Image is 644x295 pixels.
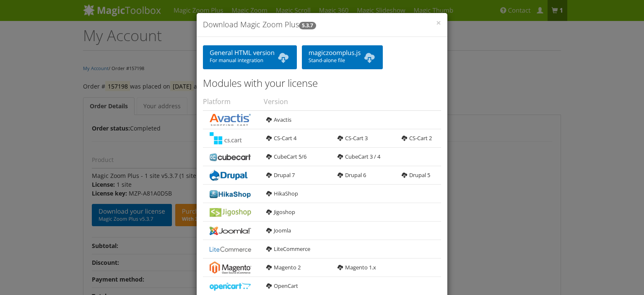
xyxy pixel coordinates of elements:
span: × [436,17,441,29]
a: CS-Cart 4 [266,134,296,142]
a: CubeCart 5/6 [266,153,306,160]
span: For manual integration [210,57,290,64]
a: General HTML versionFor manual integration [203,45,297,69]
button: Close [436,18,441,27]
h4: Download Magic Zoom Plus [203,19,441,30]
b: 5.3.7 [299,22,316,29]
th: Version [264,93,441,111]
a: CubeCart 3 / 4 [338,153,380,160]
a: CS-Cart 2 [402,134,432,142]
a: HikaShop [266,190,298,197]
a: Drupal 6 [338,171,366,179]
a: CS-Cart 3 [338,134,368,142]
a: Magento 1.x [338,264,376,271]
a: Avactis [266,116,291,123]
a: Joomla [266,227,291,234]
th: Platform [203,93,264,111]
a: OpenCart [266,282,298,290]
a: Drupal 5 [402,171,430,179]
span: Stand-alone file [309,57,377,64]
a: LiteCommerce [266,245,310,253]
td: Magic Zoom Plus - 1 site v5.3.7 (1 site) [92,168,275,237]
h3: Modules with your license [203,78,441,89]
a: magiczoomplus.jsStand-alone file [302,45,383,69]
a: Jigoshop [266,208,295,216]
a: Drupal 7 [266,171,295,179]
a: Magento 2 [266,264,301,271]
